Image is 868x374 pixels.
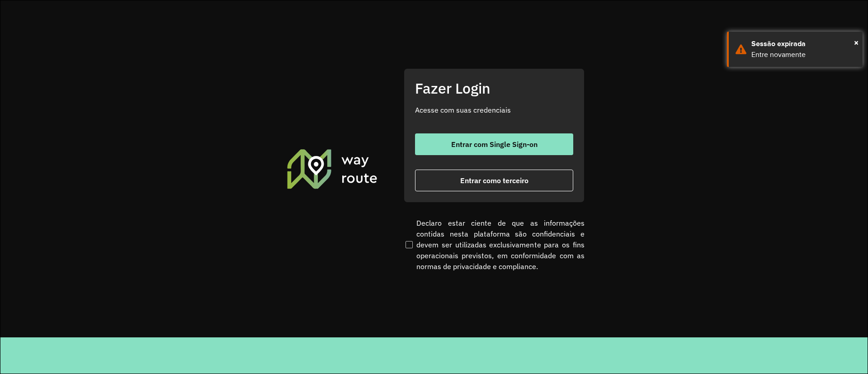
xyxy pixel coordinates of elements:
span: Entrar como terceiro [460,177,528,184]
h2: Fazer Login [415,80,573,97]
button: Close [854,36,859,49]
img: Roteirizador AmbevTech [286,148,379,189]
span: × [854,36,859,49]
p: Acesse com suas credenciais [415,104,573,115]
button: button [415,133,573,155]
button: button [415,170,573,191]
label: Declaro estar ciente de que as informações contidas nesta plataforma são confidenciais e devem se... [404,218,585,272]
div: Entre novamente [751,49,856,60]
div: Sessão expirada [751,38,856,49]
span: Entrar com Single Sign-on [451,141,538,148]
